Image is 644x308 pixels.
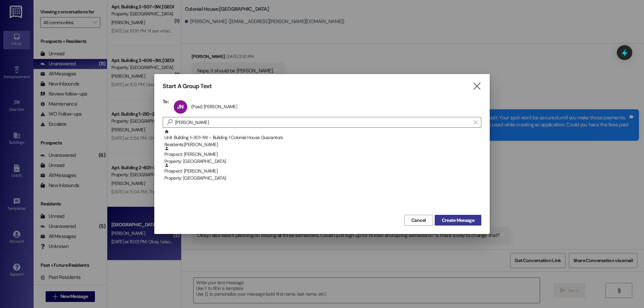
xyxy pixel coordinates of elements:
[164,119,175,126] i: 
[472,83,481,90] i: 
[435,215,481,226] button: Create Message
[177,103,183,110] span: JN
[474,120,477,125] i: 
[164,141,481,148] div: Residents: [PERSON_NAME]
[163,163,481,180] div: Prospect: [PERSON_NAME]Property: [GEOGRAPHIC_DATA]
[191,104,237,110] div: (Past) [PERSON_NAME]
[164,163,481,182] div: Prospect: [PERSON_NAME]
[164,175,481,182] div: Property: [GEOGRAPHIC_DATA]
[164,158,481,165] div: Property: [GEOGRAPHIC_DATA]
[442,217,474,224] span: Create Message
[163,129,481,146] div: Unit: Building 1~301~1W - Building 1 Colonial House GuarantorsResidents:[PERSON_NAME]
[411,217,426,224] span: Cancel
[163,146,481,163] div: Prospect: [PERSON_NAME]Property: [GEOGRAPHIC_DATA]
[163,82,212,90] h3: Start A Group Text
[164,146,481,165] div: Prospect: [PERSON_NAME]
[404,215,433,226] button: Cancel
[164,129,481,148] div: Unit: Building 1~301~1W - Building 1 Colonial House Guarantors
[163,99,169,105] h3: To:
[175,118,470,127] input: Search for any contact or apartment
[470,117,481,127] button: Clear text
